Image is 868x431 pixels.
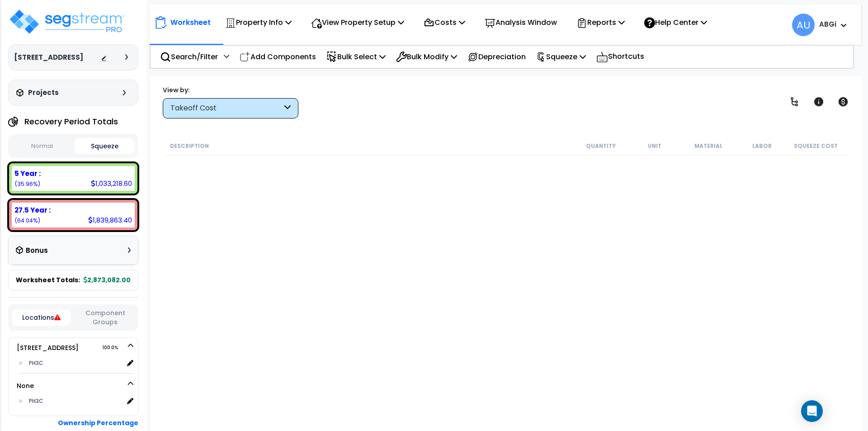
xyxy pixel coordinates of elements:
h3: [STREET_ADDRESS] [14,53,83,62]
div: Takeoff Cost [170,103,282,114]
h4: Recovery Period Totals [24,117,118,126]
small: Squeeze Cost [794,142,838,150]
p: Reports [576,16,625,28]
small: Material [694,142,722,150]
span: 100.0% [102,342,126,353]
small: 35.96202962532917% [14,180,40,188]
button: Component Groups [75,308,135,327]
span: AU [792,14,815,36]
h3: Bonus [26,247,48,255]
b: Ownership Percentage [58,418,138,427]
div: Add Components [235,46,321,67]
p: Worksheet [170,16,211,28]
span: Worksheet Totals: [16,275,80,284]
p: Analysis Window [485,16,557,28]
a: None [17,381,34,390]
p: Search/Filter [160,51,218,63]
p: Bulk Select [326,51,386,63]
h3: Projects [28,88,59,97]
b: 27.5 Year : [14,205,51,215]
div: View by: [163,85,298,95]
p: Costs [424,16,465,28]
small: Labor [752,142,772,150]
button: Squeeze [75,138,135,154]
div: 1,839,863.40 [88,215,132,225]
button: Normal [12,138,72,154]
p: Shortcuts [596,50,644,63]
div: Open Intercom Messenger [801,400,823,422]
div: PH3C [27,358,123,369]
small: 64.03797037467082% [14,217,40,224]
b: 5 Year : [14,169,41,178]
button: Locations [12,309,71,326]
p: Help Center [644,16,707,28]
b: 2,873,082.00 [84,275,131,284]
img: logo_pro_r.png [8,8,126,35]
p: Add Components [240,51,316,63]
small: Quantity [586,142,616,150]
p: View Property Setup [311,16,404,28]
div: Depreciation [462,46,531,67]
p: Depreciation [467,51,526,63]
div: PH3C [27,396,123,407]
p: Squeeze [536,51,586,63]
small: Description [170,142,209,150]
a: [STREET_ADDRESS] 100.0% [17,343,79,352]
div: 1,033,218.60 [91,179,132,188]
p: Property Info [225,16,292,28]
small: Unit [648,142,661,150]
p: Bulk Modify [396,51,457,63]
div: Shortcuts [591,46,649,68]
b: ABGi [819,19,836,29]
